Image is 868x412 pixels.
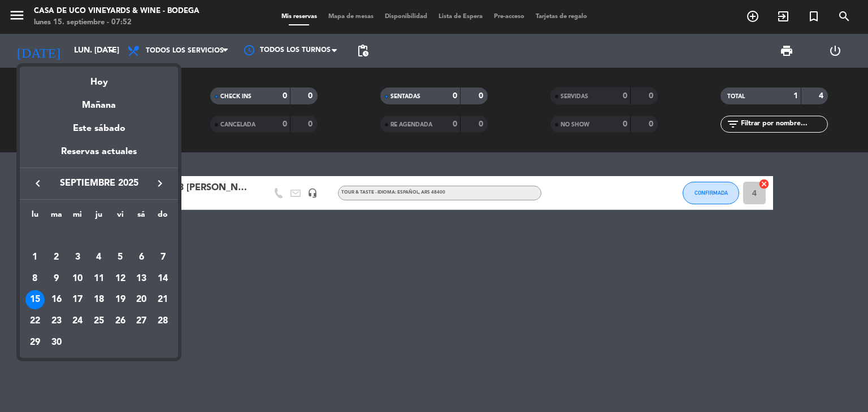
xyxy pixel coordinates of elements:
[28,176,48,191] button: keyboard_arrow_left
[89,290,108,309] div: 18
[67,310,88,332] td: 24 de septiembre de 2025
[68,312,87,331] div: 24
[152,268,173,290] td: 14 de septiembre de 2025
[89,248,108,267] div: 4
[88,208,110,226] th: jueves
[25,333,45,352] div: 29
[47,333,66,352] div: 30
[152,310,173,332] td: 28 de septiembre de 2025
[152,247,173,268] td: 7 de septiembre de 2025
[111,312,130,331] div: 26
[24,268,46,290] td: 8 de septiembre de 2025
[89,269,108,288] div: 11
[20,113,178,144] div: Este sábado
[25,248,45,267] div: 1
[24,208,46,226] th: lunes
[67,247,88,268] td: 3 de septiembre de 2025
[152,208,173,226] th: domingo
[24,225,173,247] td: SEP.
[20,90,178,113] div: Mañana
[131,310,153,332] td: 27 de septiembre de 2025
[24,289,46,310] td: 15 de septiembre de 2025
[68,269,87,288] div: 10
[131,208,153,226] th: sábado
[47,312,66,331] div: 23
[25,269,45,288] div: 8
[20,144,178,168] div: Reservas actuales
[88,310,110,332] td: 25 de septiembre de 2025
[67,268,88,290] td: 10 de septiembre de 2025
[24,310,46,332] td: 22 de septiembre de 2025
[131,247,153,268] td: 6 de septiembre de 2025
[132,290,151,309] div: 20
[152,289,173,310] td: 21 de septiembre de 2025
[111,248,130,267] div: 5
[153,248,172,267] div: 7
[48,176,150,191] span: septiembre 2025
[132,269,151,288] div: 13
[111,290,130,309] div: 19
[67,289,88,310] td: 17 de septiembre de 2025
[20,67,178,90] div: Hoy
[153,290,172,309] div: 21
[46,332,67,353] td: 30 de septiembre de 2025
[68,248,87,267] div: 3
[88,289,110,310] td: 18 de septiembre de 2025
[46,310,67,332] td: 23 de septiembre de 2025
[46,289,67,310] td: 16 de septiembre de 2025
[153,269,172,288] div: 14
[131,289,153,310] td: 20 de septiembre de 2025
[131,268,153,290] td: 13 de septiembre de 2025
[46,268,67,290] td: 9 de septiembre de 2025
[88,268,110,290] td: 11 de septiembre de 2025
[24,247,46,268] td: 1 de septiembre de 2025
[25,290,45,309] div: 15
[47,248,66,267] div: 2
[88,247,110,268] td: 4 de septiembre de 2025
[110,310,131,332] td: 26 de septiembre de 2025
[24,332,46,353] td: 29 de septiembre de 2025
[132,248,151,267] div: 6
[47,290,66,309] div: 16
[67,208,88,226] th: miércoles
[68,290,87,309] div: 17
[46,247,67,268] td: 2 de septiembre de 2025
[111,269,130,288] div: 12
[110,268,131,290] td: 12 de septiembre de 2025
[110,289,131,310] td: 19 de septiembre de 2025
[153,312,172,331] div: 28
[31,177,45,190] i: keyboard_arrow_left
[47,269,66,288] div: 9
[132,312,151,331] div: 27
[25,312,45,331] div: 22
[150,176,170,191] button: keyboard_arrow_right
[110,247,131,268] td: 5 de septiembre de 2025
[110,208,131,226] th: viernes
[46,208,67,226] th: martes
[153,177,167,190] i: keyboard_arrow_right
[89,312,108,331] div: 25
